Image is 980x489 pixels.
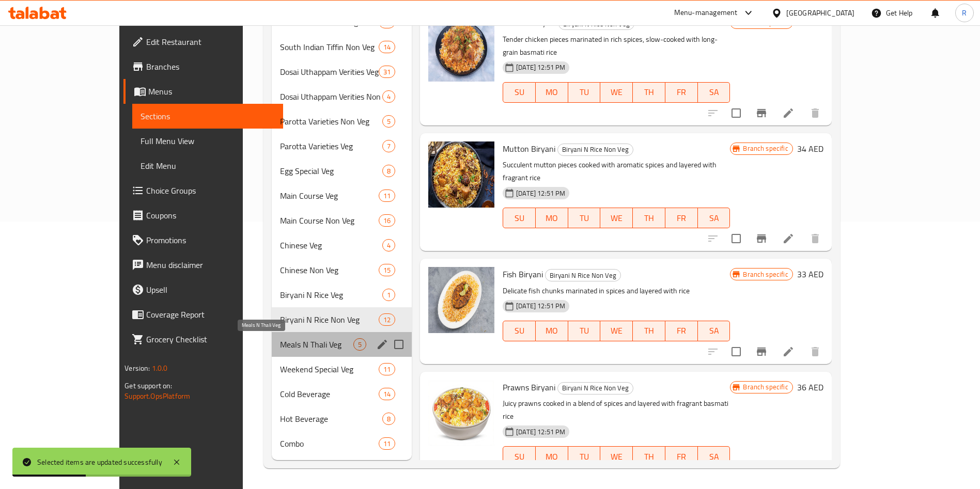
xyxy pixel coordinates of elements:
span: Parotta Varieties Non Veg [280,115,382,128]
span: Mutton Biryani [503,141,555,156]
span: 7 [383,141,395,151]
div: Chinese Veg [280,239,382,251]
div: items [382,239,395,251]
button: SA [698,446,730,467]
span: R [962,7,967,19]
span: 5 [354,340,366,350]
span: 15 [379,265,395,275]
a: Grocery Checklist [123,327,283,352]
span: Dosai Uthappam Verities Veg [280,66,379,78]
span: SU [507,449,532,464]
a: Edit menu item [782,107,795,119]
span: 8 [383,414,395,424]
span: Biryani N Rice Non Veg [280,313,379,326]
div: items [382,413,395,425]
a: Coverage Report [123,302,283,327]
h6: 34 AED [797,141,823,156]
div: items [379,388,395,400]
div: items [379,363,395,375]
span: TU [572,85,597,100]
a: Sections [132,104,283,129]
span: [DATE] 12:51 PM [512,427,569,437]
button: SU [503,321,536,341]
a: Upsell [123,277,283,302]
button: FR [665,321,698,341]
img: Prawns Biryani [428,380,494,446]
span: Sections [141,110,275,122]
p: Delicate fish chunks marinated in spices and layered with rice [503,285,730,297]
button: TU [568,321,601,341]
span: Biryani N Rice Non Veg [558,382,633,394]
span: Main Course Veg [280,190,379,202]
div: Chinese Non Veg [280,264,379,276]
p: Succulent mutton pieces cooked with aromatic spices and layered with fragrant rice [503,159,730,184]
span: MO [540,85,564,100]
span: TH [637,211,661,226]
button: TU [568,208,601,228]
span: 8 [383,166,395,176]
button: SU [503,82,536,103]
span: Weekend Special Veg [280,363,379,375]
span: SA [702,211,726,226]
span: [DATE] 12:51 PM [512,62,569,72]
button: MO [536,321,568,341]
span: Meals N Thali Veg [280,338,353,351]
button: SA [698,321,730,341]
span: Coverage Report [146,308,275,321]
div: Meals N Thali Veg5edit [272,332,412,357]
button: TU [568,446,601,467]
span: 5 [383,117,395,127]
div: Dosai Uthappam Verities Non Veg4 [272,84,412,109]
span: Branch specific [739,144,792,153]
div: Menu-management [674,7,738,19]
button: TH [633,82,665,103]
button: SA [698,82,730,103]
h6: 28 AED [797,15,823,30]
a: Branches [123,54,283,79]
p: Tender chicken pieces marinated in rich spices, slow-cooked with long-grain basmati rice [503,33,730,59]
div: Biryani N Rice Veg [280,289,382,301]
button: delete [803,101,828,125]
a: Choice Groups [123,178,283,203]
button: WE [600,446,633,467]
div: South Indian Tiffin Non Veg [280,41,379,53]
p: Juicy prawns cooked in a blend of spices and layered with fragrant basmati rice [503,397,730,423]
span: FR [670,211,694,226]
div: Biryani N Rice Non Veg [557,144,633,156]
a: Promotions [123,228,283,253]
div: Hot Beverage [280,413,382,425]
button: SU [503,446,536,467]
div: Weekend Special Veg11 [272,357,412,382]
span: Menu disclaimer [146,259,275,271]
button: TH [633,446,665,467]
span: WE [604,211,629,226]
div: Cold Beverage [280,388,379,400]
span: 11 [379,439,395,449]
span: TH [637,449,661,464]
button: TH [633,321,665,341]
div: Parotta Varieties Veg7 [272,134,412,159]
button: TU [568,82,601,103]
span: Grocery Checklist [146,333,275,345]
button: SA [698,208,730,228]
div: Egg Special Veg8 [272,159,412,183]
button: Branch-specific-item [749,226,774,251]
div: Hot Beverage8 [272,406,412,431]
span: Version: [125,361,150,375]
div: South Indian Tiffin Non Veg14 [272,35,412,59]
span: Main Course Non Veg [280,214,379,227]
span: Biryani N Rice Non Veg [546,270,620,281]
span: 4 [383,92,395,102]
span: Prawns Biryani [503,380,555,395]
a: Edit Menu [132,153,283,178]
div: items [379,41,395,53]
a: Menu disclaimer [123,253,283,277]
div: items [379,264,395,276]
div: Main Course Veg11 [272,183,412,208]
div: Chinese Veg4 [272,233,412,258]
div: Dosai Uthappam Verities Veg31 [272,59,412,84]
h6: 36 AED [797,380,823,395]
span: MO [540,211,564,226]
span: Select to update [725,102,747,124]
